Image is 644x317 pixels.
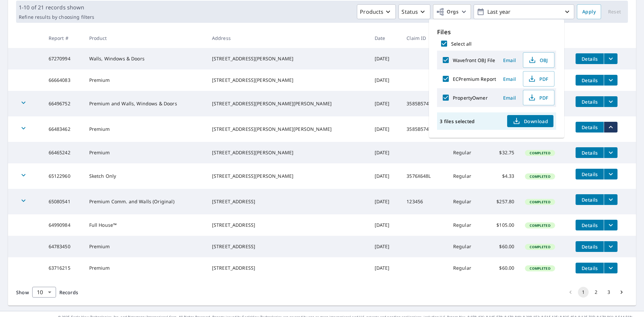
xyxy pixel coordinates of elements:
p: Status [401,8,418,16]
button: filesDropdownBtn-64783450 [604,241,618,252]
td: 64990984 [43,214,84,236]
td: 67270994 [43,48,84,69]
span: PDF [527,75,549,83]
td: Premium and Walls, Windows & Doors [84,91,207,116]
button: Download [507,115,553,127]
span: Details [580,244,600,250]
div: [STREET_ADDRESS][PERSON_NAME] [212,149,364,156]
td: [DATE] [369,257,401,279]
td: $60.00 [484,257,520,279]
td: [DATE] [369,116,401,142]
td: $4.33 [484,163,520,189]
button: page 1 [578,287,589,298]
span: Records [59,289,78,296]
td: 3576X648L [401,163,448,189]
button: detailsBtn-63716215 [576,263,604,273]
button: filesDropdownBtn-66664083 [604,75,618,86]
label: ECPremium Report [453,76,496,82]
span: Completed [526,151,554,155]
button: Go to next page [616,287,627,298]
button: filesDropdownBtn-65122960 [604,169,618,179]
td: 66465242 [43,142,84,163]
td: $60.00 [484,236,520,257]
span: Completed [526,266,554,271]
td: [DATE] [369,91,401,116]
span: Show [16,289,29,296]
td: 65080541 [43,189,84,214]
p: Last year [485,6,563,18]
div: [STREET_ADDRESS] [212,198,364,205]
td: 66496752 [43,91,84,116]
span: Details [580,56,600,62]
button: Apply [577,4,601,19]
td: 63716215 [43,257,84,279]
td: [DATE] [369,163,401,189]
span: Download [513,117,548,125]
td: Sketch Only [84,163,207,189]
td: [DATE] [369,214,401,236]
span: OBJ [527,56,549,64]
td: Regular [448,163,484,189]
td: Premium [84,142,207,163]
span: Email [501,76,518,82]
span: Apply [582,8,596,16]
span: Completed [526,200,554,204]
div: [STREET_ADDRESS][PERSON_NAME][PERSON_NAME] [212,100,364,107]
span: Completed [526,245,554,249]
p: 1-10 of 21 records shown [19,3,94,11]
p: Products [360,8,383,16]
td: 3585B574W [401,116,448,142]
span: Details [580,99,600,105]
td: 64783450 [43,236,84,257]
td: 65122960 [43,163,84,189]
span: Details [580,265,600,271]
td: 3585B574W [401,91,448,116]
button: filesDropdownBtn-64990984 [604,220,618,230]
button: PDF [523,90,554,105]
span: Details [580,150,600,156]
button: filesDropdownBtn-65080541 [604,194,618,205]
div: [STREET_ADDRESS][PERSON_NAME][PERSON_NAME] [212,126,364,133]
td: Regular [448,257,484,279]
button: filesDropdownBtn-66465242 [604,147,618,158]
div: [STREET_ADDRESS][PERSON_NAME] [212,173,364,179]
span: PDF [527,94,549,102]
td: $32.75 [484,142,520,163]
nav: pagination navigation [564,287,628,298]
button: Email [499,55,520,65]
td: [DATE] [369,48,401,69]
td: [DATE] [369,189,401,214]
button: Email [499,93,520,103]
th: Product [84,28,207,48]
span: Email [501,57,518,63]
button: filesDropdownBtn-67270994 [604,53,618,64]
p: 3 files selected [440,118,475,124]
button: detailsBtn-66465242 [576,147,604,158]
button: detailsBtn-65080541 [576,194,604,205]
button: Status [398,4,430,19]
span: Details [580,222,600,228]
td: Premium [84,69,207,91]
button: Orgs [433,4,471,19]
button: detailsBtn-66483462 [576,122,604,133]
td: Premium [84,257,207,279]
td: [DATE] [369,69,401,91]
th: Address [207,28,369,48]
td: Regular [448,189,484,214]
td: 123456 [401,189,448,214]
button: Go to page 2 [591,287,601,298]
td: Regular [448,214,484,236]
span: Details [580,77,600,84]
button: detailsBtn-67270994 [576,53,604,64]
td: Regular [448,142,484,163]
button: detailsBtn-66496752 [576,96,604,107]
button: filesDropdownBtn-63716215 [604,263,618,273]
td: Full House™ [84,214,207,236]
span: Email [501,95,518,101]
div: [STREET_ADDRESS] [212,243,364,250]
div: [STREET_ADDRESS][PERSON_NAME] [212,55,364,62]
button: filesDropdownBtn-66483462 [604,122,618,133]
button: detailsBtn-64990984 [576,220,604,230]
button: detailsBtn-66664083 [576,75,604,86]
span: Orgs [436,8,459,16]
